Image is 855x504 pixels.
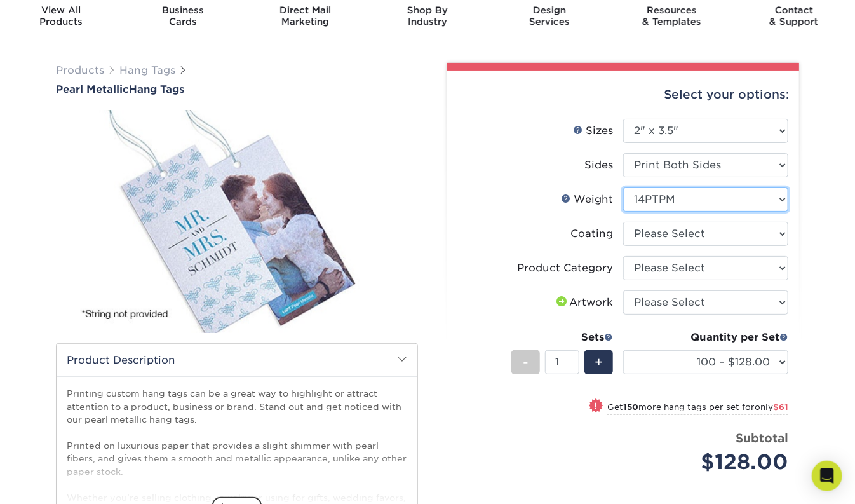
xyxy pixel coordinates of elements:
[56,83,129,95] span: Pearl Metallic
[773,402,788,412] span: $61
[755,402,788,412] span: only
[511,330,613,345] div: Sets
[607,402,788,415] small: Get more hang tags per set for
[57,344,417,376] h2: Product Description
[367,4,488,16] span: Shop By
[122,4,244,16] span: Business
[623,330,788,345] div: Quantity per Set
[488,4,610,27] div: Services
[488,4,610,16] span: Design
[56,101,418,343] img: Pearl Metallic 01
[457,71,789,119] div: Select your options:
[122,4,244,27] div: Cards
[570,226,613,242] div: Coating
[245,4,367,27] div: Marketing
[245,4,367,16] span: Direct Mail
[595,353,603,372] span: +
[733,4,855,27] div: & Support
[736,431,788,445] strong: Subtotal
[56,83,418,95] h1: Hang Tags
[561,192,613,207] div: Weight
[3,465,108,500] iframe: Google Customer Reviews
[119,64,175,76] a: Hang Tags
[633,447,788,477] div: $128.00
[517,261,613,276] div: Product Category
[573,123,613,139] div: Sizes
[367,4,488,27] div: Industry
[584,158,613,173] div: Sides
[523,353,528,372] span: -
[56,83,418,95] a: Pearl MetallicHang Tags
[595,400,598,413] span: !
[56,64,104,76] a: Products
[623,402,638,412] strong: 150
[610,4,732,27] div: & Templates
[812,461,842,491] div: Open Intercom Messenger
[554,295,613,310] div: Artwork
[733,4,855,16] span: Contact
[610,4,732,16] span: Resources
